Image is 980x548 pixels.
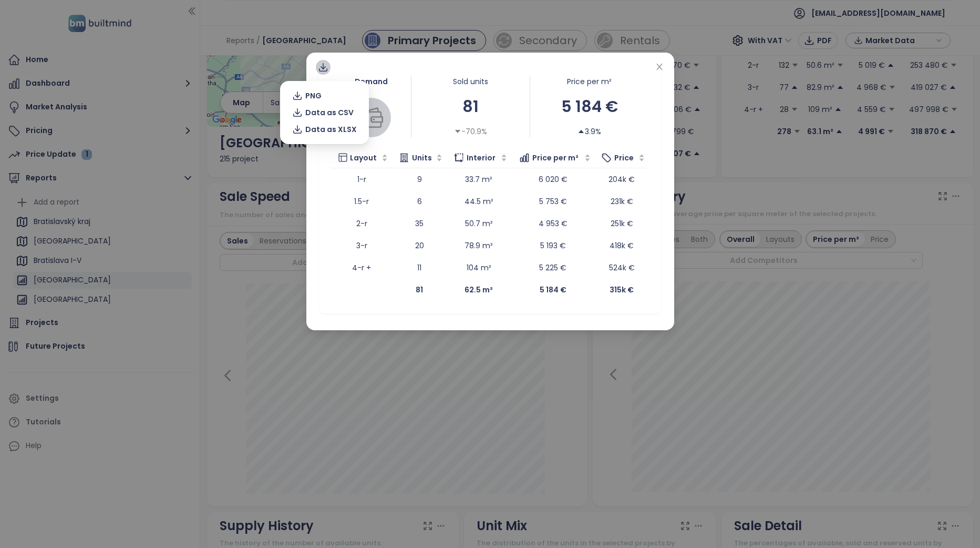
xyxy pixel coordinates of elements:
span: 524k € [609,262,635,273]
span: 231k € [611,196,633,207]
span: 5 193 € [540,240,566,251]
div: Sold units [411,76,530,87]
span: 204k € [608,174,635,185]
span: close [655,63,664,71]
span: 5 753 € [539,196,567,207]
span: Interior [467,152,496,164]
td: 33.7 m² [447,168,511,190]
td: 78.9 m² [447,235,511,257]
td: 35 [392,212,447,235]
span: 251k € [611,218,633,229]
div: -70.9% [454,126,487,137]
td: 20 [392,235,447,257]
b: 81 [416,285,423,295]
button: PNG [286,87,363,104]
td: 1-r [332,168,393,190]
b: 62.5 m² [465,285,493,295]
td: 6 [392,190,447,212]
td: 9 [392,168,447,190]
span: caret-down [454,128,461,135]
b: 315k € [610,285,634,295]
button: Close [654,62,665,73]
span: 4 953 € [539,218,568,229]
td: 2-r [332,212,393,235]
div: 81 [411,94,530,119]
b: 5 184 € [540,285,566,295]
span: 5 225 € [539,262,566,273]
td: 11 [392,257,447,279]
button: Data as XLSX [286,121,363,138]
td: 4-r + [332,257,393,279]
span: 6 020 € [539,174,568,185]
div: 5 184 € [530,94,649,119]
span: Price [614,152,634,164]
td: 50.7 m² [447,212,511,235]
div: Price per m² [530,76,649,87]
span: Data as XLSX [305,124,357,135]
span: Data as CSV [305,107,354,118]
span: Price per m² [532,152,579,164]
div: Demand [332,76,411,87]
span: 418k € [610,240,634,251]
td: 1.5-r [332,190,393,212]
span: Units [412,152,432,164]
td: 3-r [332,235,393,257]
td: 104 m² [447,257,511,279]
div: 3.9% [577,126,601,137]
span: PNG [305,90,322,102]
span: Layout [350,152,377,164]
img: wallet [359,106,383,129]
td: 44.5 m² [447,190,511,212]
button: Data as CSV [286,104,363,121]
span: caret-up [577,128,585,135]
